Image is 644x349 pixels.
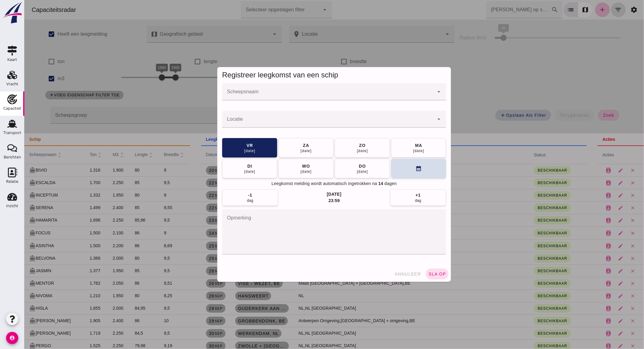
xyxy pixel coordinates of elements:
[3,131,21,135] div: Transport
[4,155,21,159] div: Berichten
[6,332,18,344] i: account_circle
[7,58,17,62] div: Kaart
[1,2,23,24] img: logo-small.a267ee39.svg
[6,180,18,183] div: Relatie
[3,106,21,110] div: Capaciteit
[6,204,18,208] div: Inzicht
[6,82,18,86] div: Vracht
